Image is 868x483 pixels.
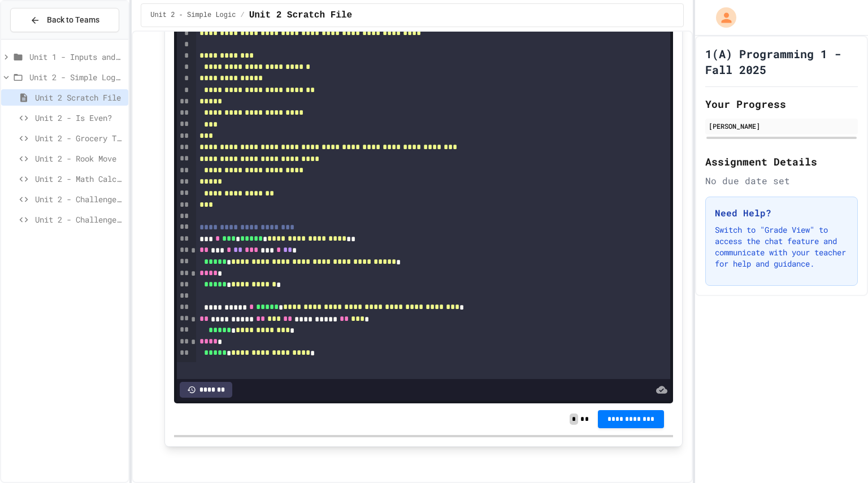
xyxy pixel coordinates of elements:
[35,132,124,144] span: Unit 2 - Grocery Tracker
[705,154,858,169] h2: Assignment Details
[150,11,236,20] span: Unit 2 - Simple Logic
[240,11,244,20] span: /
[709,121,854,131] div: [PERSON_NAME]
[29,51,124,63] span: Unit 1 - Inputs and Numbers
[704,5,739,31] div: My Account
[35,153,124,164] span: Unit 2 - Rook Move
[715,224,848,269] p: Switch to "Grade View" to access the chat feature and communicate with your teacher for help and ...
[35,112,124,124] span: Unit 2 - Is Even?
[249,8,352,22] span: Unit 2 Scratch File
[715,206,848,220] h3: Need Help?
[35,92,124,103] span: Unit 2 Scratch File
[705,96,858,112] h2: Your Progress
[35,214,124,225] span: Unit 2 - Challenge Project - Colors on Chessboard
[35,193,124,205] span: Unit 2 - Challenge Project - Type of Triangle
[10,8,119,32] button: Back to Teams
[35,173,124,185] span: Unit 2 - Math Calculator
[705,174,858,188] div: No due date set
[47,14,99,26] span: Back to Teams
[705,46,858,77] h1: 1(A) Programming 1 - Fall 2025
[29,71,124,83] span: Unit 2 - Simple Logic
